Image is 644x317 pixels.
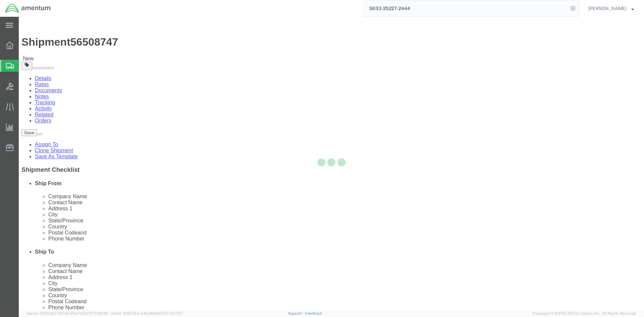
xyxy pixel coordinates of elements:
[305,311,322,315] a: Feedback
[27,311,108,315] span: Server: 2025.16.0-21b0bc45e7b
[533,311,636,316] span: Copyright © [DATE]-[DATE] Agistix Inc., All Rights Reserved
[588,4,635,12] button: [PERSON_NAME]
[588,5,627,12] span: Jimmy Harwell
[364,0,568,16] input: Search for shipment number, reference number
[82,311,108,315] span: [DATE] 11:54:36
[111,311,183,315] span: Client: 2025.16.0-b4dc8a9
[157,311,183,315] span: [DATE] 11:37:47
[5,3,51,13] img: logo
[288,311,305,315] a: Support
